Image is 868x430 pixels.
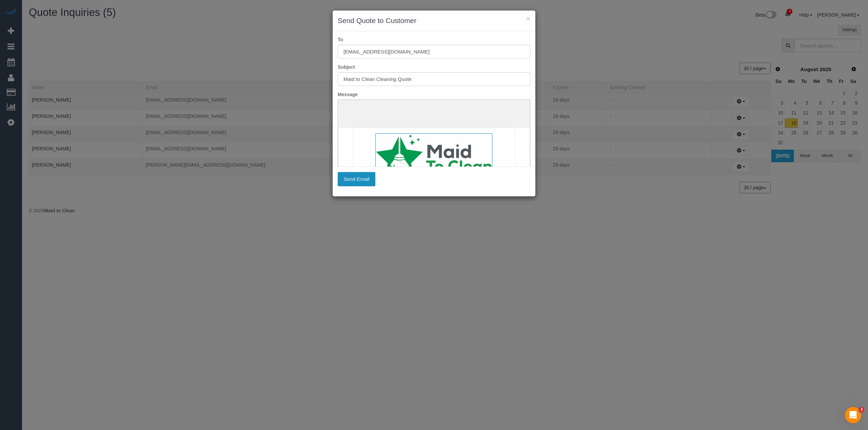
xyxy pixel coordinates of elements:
label: To [333,36,535,43]
input: Subject [338,72,530,86]
button: × [526,15,530,22]
iframe: Intercom live chat [845,407,861,423]
input: To [338,45,530,59]
iframe: Rich Text Editor, editor2 [338,100,530,206]
label: Message [333,91,535,98]
label: Subject [333,64,535,70]
span: 3 [859,407,864,412]
button: Send Email [338,172,375,186]
h3: Send Quote to Customer [338,16,530,26]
